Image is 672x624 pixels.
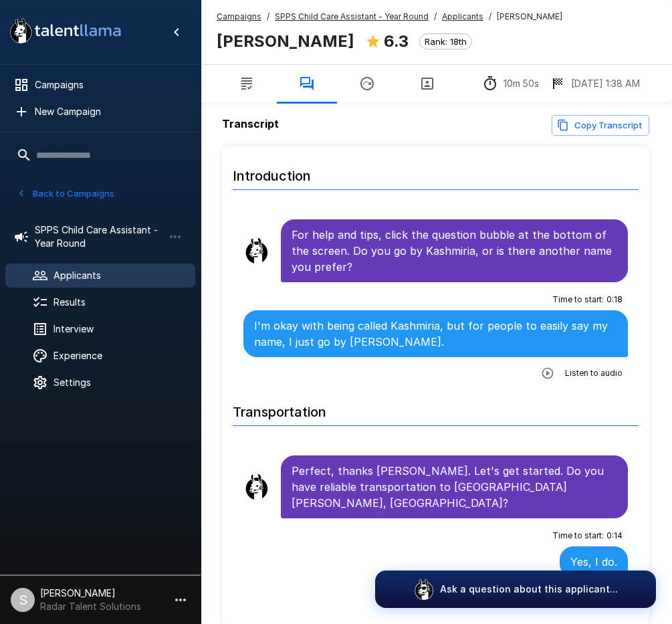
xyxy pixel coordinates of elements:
p: Perfect, thanks [PERSON_NAME]. Let's get started. Do you have reliable transportation to [GEOGRAP... [292,463,617,511]
span: 0 : 18 [606,293,623,306]
b: [PERSON_NAME] [217,31,354,51]
button: Copy transcript [552,115,649,136]
span: / [434,10,437,23]
span: Listen to audio [565,367,623,380]
span: / [489,10,491,23]
b: 6.3 [384,31,409,51]
div: The date and time when the interview was completed [550,76,640,92]
span: Time to start : [552,293,604,306]
p: I'm okay with being called Kashmiria, but for people to easily say my name, I just go by [PERSON_... [254,318,617,350]
b: Transcript [222,117,279,130]
span: / [267,10,269,23]
span: Rank: 18th [420,36,471,47]
p: Yes, I do. [570,554,617,570]
img: logo_glasses@2x.png [413,579,435,600]
p: Ask a question about this applicant... [440,583,618,596]
img: llama_clean.png [243,474,270,500]
u: Applicants [442,11,483,21]
div: The time between starting and completing the interview [482,76,539,92]
span: 0 : 14 [606,529,623,542]
p: [DATE] 1:38 AM [571,77,640,90]
h6: Introduction [233,154,639,190]
span: Time to start : [552,529,604,542]
u: Campaigns [217,11,261,21]
span: [PERSON_NAME] [497,10,562,23]
p: 10m 50s [503,77,539,90]
button: Ask a question about this applicant... [375,570,656,608]
u: SPPS Child Care Assistant - Year Round [275,11,429,21]
p: For help and tips, click the question bubble at the bottom of the screen. Do you go by Kashmiria,... [292,227,617,275]
img: llama_clean.png [243,237,270,264]
h6: Transportation [233,391,639,426]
